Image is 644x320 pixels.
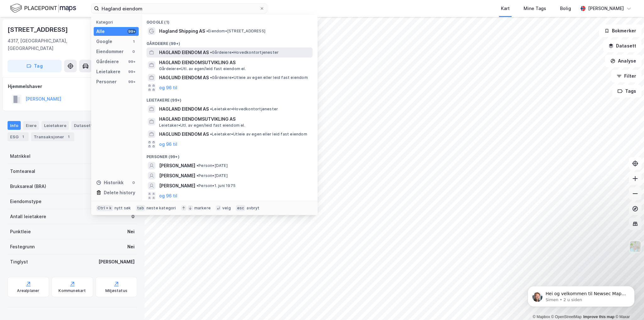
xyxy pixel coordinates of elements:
div: Eiendomstype [10,198,42,205]
div: Gårdeiere [96,58,119,65]
div: Historikk [96,179,124,186]
div: Leietakere [96,68,120,75]
div: 99+ [127,69,136,74]
div: nytt søk [114,206,131,211]
div: Personer (99+) [142,149,318,161]
span: Person • 1. juni 1975 [197,183,236,188]
button: og 96 til [159,192,177,200]
div: [PERSON_NAME] [98,258,135,266]
div: Punktleie [10,228,31,235]
div: esc [236,205,246,211]
div: 0 [131,213,135,220]
div: Gårdeiere (99+) [142,36,318,47]
div: Nei [127,243,135,251]
div: Mine Tags [524,5,546,12]
div: [PERSON_NAME] [588,5,624,12]
span: • [210,107,212,111]
input: Søk på adresse, matrikkel, gårdeiere, leietakere eller personer [99,4,259,13]
div: 99+ [127,59,136,64]
div: Miljøstatus [105,288,127,293]
span: • [206,29,208,33]
button: og 96 til [159,141,177,148]
div: Bolig [560,5,571,12]
span: Eiendom • [STREET_ADDRESS] [206,29,265,34]
button: og 96 til [159,84,177,91]
span: Hagland Shipping AS [159,27,205,35]
div: velg [222,206,231,211]
a: OpenStreetMap [551,315,582,319]
div: Google [96,38,112,45]
span: [PERSON_NAME] [159,172,195,179]
button: Filter [611,70,641,82]
div: Hjemmelshaver [8,83,137,90]
span: [PERSON_NAME] [159,182,195,190]
span: • [197,183,198,188]
div: Leietakere [42,121,69,130]
span: Gårdeiere • Utleie av egen eller leid fast eiendom [210,75,308,80]
div: Delete history [104,189,135,196]
iframe: Intercom notifications melding [518,273,644,317]
div: Matrikkel [10,152,31,160]
div: Arealplaner [17,288,39,293]
div: Datasett [71,121,95,130]
div: Kommunekart [58,288,86,293]
div: Kategori [96,20,139,25]
span: Gårdeiere • Utl. av egen/leid fast eiendom el. [159,66,246,71]
div: Ctrl + k [96,205,113,211]
div: tab [136,205,145,211]
div: Personer [96,78,117,86]
span: HAGLUND EIENDOM AS [159,74,209,81]
div: Nei [127,228,135,235]
div: Leietakere (99+) [142,93,318,104]
div: avbryt [247,206,259,211]
div: 0 [131,180,136,185]
div: Google (1) [142,15,318,26]
div: Antall leietakere [10,213,46,220]
div: 1 [131,39,136,44]
div: Festegrunn [10,243,35,251]
span: HAGLAND EIENDOM AS [159,105,209,113]
button: Analyse [605,55,641,67]
button: Bokmerker [599,25,641,37]
span: HAGLAND EIENDOMSUTVIKLING AS [159,59,310,66]
span: Person • [DATE] [197,163,228,168]
div: 1 [20,134,26,140]
img: logo.f888ab2527a4732fd821a326f86c7f29.svg [10,3,76,14]
div: 0 [131,49,136,54]
span: HAGLAND EIENDOMSUTVIKLING AS [159,115,310,123]
span: • [210,50,212,55]
div: Bruksareal (BRA) [10,183,46,190]
img: Z [629,240,641,252]
button: Tags [612,85,641,97]
div: markere [194,206,211,211]
span: HAGLUND EIENDOM AS [159,130,209,138]
span: [PERSON_NAME] [159,162,195,169]
span: • [197,173,198,178]
div: neste kategori [147,206,176,211]
div: Alle [96,28,105,35]
span: • [210,75,212,80]
span: Leietaker • Utleie av egen eller leid fast eiendom [210,132,307,137]
div: 4317, [GEOGRAPHIC_DATA], [GEOGRAPHIC_DATA] [8,37,103,52]
div: Tomteareal [10,168,35,175]
button: Tag [8,60,62,72]
div: ESG [8,132,29,141]
div: Kart [501,5,510,12]
div: Eiere [23,121,39,130]
div: 99+ [127,29,136,34]
button: Datasett [603,40,641,52]
div: 99+ [127,79,136,84]
div: Tinglyst [10,258,28,266]
a: Mapbox [533,315,550,319]
a: Improve this map [583,315,614,319]
span: Person • [DATE] [197,173,228,178]
div: Transaksjoner [31,132,74,141]
span: Leietaker • Utl. av egen/leid fast eiendom el. [159,123,245,128]
span: • [197,163,198,168]
span: Leietaker • Hovedkontortjenester [210,107,278,112]
span: Gårdeiere • Hovedkontortjenester [210,50,279,55]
